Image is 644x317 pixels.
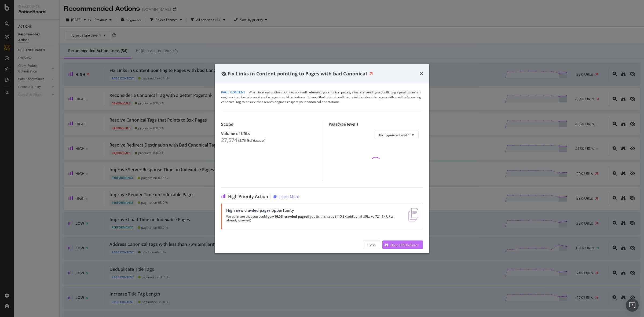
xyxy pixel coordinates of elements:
span: Fix Links in Content pointing to Pages with bad Canonical [228,70,367,76]
button: Close [363,241,380,249]
div: Close [367,242,376,247]
div: Pagetype level 1 [329,122,423,126]
span: | [246,90,248,94]
span: By: pagetype Level 1 [379,133,410,137]
div: Open URL Explorer [390,242,419,247]
span: Page Content [221,90,245,94]
div: When internal outlinks point to non-self referencing canonical pages, sites are sending a conflic... [221,90,423,104]
button: By: pagetype Level 1 [375,131,419,139]
p: We estimate that you could get if you fix this issue (115.3K additional URLs vs 721.1K URLs alrea... [226,215,402,222]
div: Learn More [279,194,299,199]
img: e5DMFwAAAABJRU5ErkJggg== [408,208,418,221]
a: Learn More [273,194,299,199]
div: High new crawled pages opportunity [226,208,402,213]
div: Open Intercom Messenger [626,299,639,312]
div: ( 2.76 % of dataset ) [238,139,265,143]
div: 27,574 [221,137,237,143]
strong: +16.0% crawled pages [272,214,307,219]
div: times [420,70,423,77]
span: High Priority Action [228,194,268,199]
div: Volume of URLs [221,131,316,136]
div: Scope [221,122,316,127]
div: eye-slash [221,71,226,76]
div: modal [215,64,429,253]
button: Open URL Explorer [382,241,423,249]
